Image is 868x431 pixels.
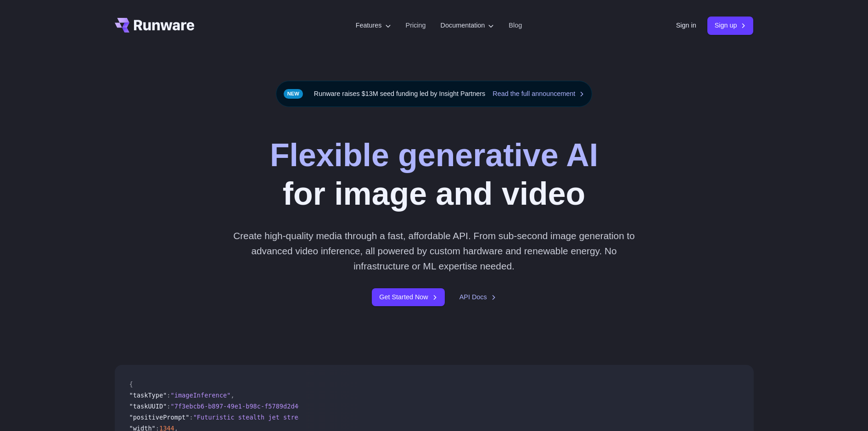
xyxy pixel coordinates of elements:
span: { [129,381,133,388]
strong: Flexible generative AI [270,137,598,173]
span: , [230,392,234,399]
a: Read the full announcement [493,89,584,99]
span: : [167,403,170,410]
a: API Docs [459,292,496,302]
span: "taskUUID" [129,403,167,410]
h1: for image and video [270,136,598,213]
a: Blog [509,20,522,31]
span: : [189,414,193,421]
a: Go to / [115,18,195,33]
a: Get Started Now [372,288,444,306]
p: Create high-quality media through a fast, affordable API. From sub-second image generation to adv... [230,228,638,274]
a: Pricing [406,20,426,31]
label: Documentation [441,20,494,31]
span: "taskType" [129,392,167,399]
div: Runware raises $13M seed funding led by Insight Partners [276,81,593,107]
a: Sign in [676,20,696,31]
span: : [167,392,170,399]
span: "imageInference" [171,392,231,399]
span: "positivePrompt" [129,414,190,421]
span: "Futuristic stealth jet streaking through a neon-lit cityscape with glowing purple exhaust" [193,414,535,421]
label: Features [356,20,391,31]
a: Sign up [707,17,754,34]
span: "7f3ebcb6-b897-49e1-b98c-f5789d2d40d7" [171,403,314,410]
